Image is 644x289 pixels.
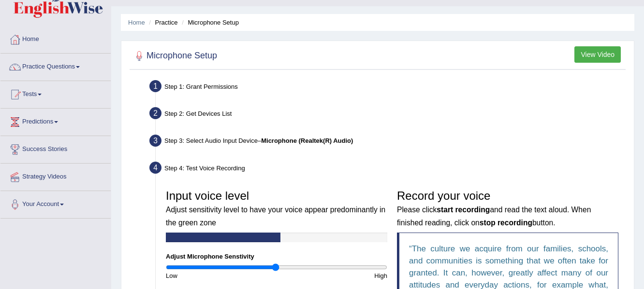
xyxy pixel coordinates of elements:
[574,46,621,63] button: View Video
[480,219,532,227] b: stop recording
[132,49,217,63] h2: Microphone Setup
[0,109,111,133] a: Predictions
[0,26,111,50] a: Home
[0,164,111,188] a: Strategy Videos
[145,132,629,153] div: Step 3: Select Audio Input Device
[145,159,629,180] div: Step 4: Test Voice Recording
[277,271,392,280] div: High
[437,206,490,214] b: start recording
[166,252,254,261] label: Adjust Microphone Senstivity
[0,191,111,215] a: Your Account
[397,190,618,228] h3: Record your voice
[397,206,591,226] small: Please click and read the text aloud. When finished reading, click on button.
[161,271,277,280] div: Low
[145,104,629,125] div: Step 2: Get Devices List
[261,137,353,144] b: Microphone (Realtek(R) Audio)
[179,18,239,27] li: Microphone Setup
[0,54,111,78] a: Practice Questions
[145,77,629,98] div: Step 1: Grant Permissions
[166,206,385,226] small: Adjust sensitivity level to have your voice appear predominantly in the green zone
[258,137,353,144] span: –
[146,18,177,27] li: Practice
[0,81,111,105] a: Tests
[166,190,387,228] h3: Input voice level
[0,136,111,160] a: Success Stories
[128,19,145,26] a: Home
